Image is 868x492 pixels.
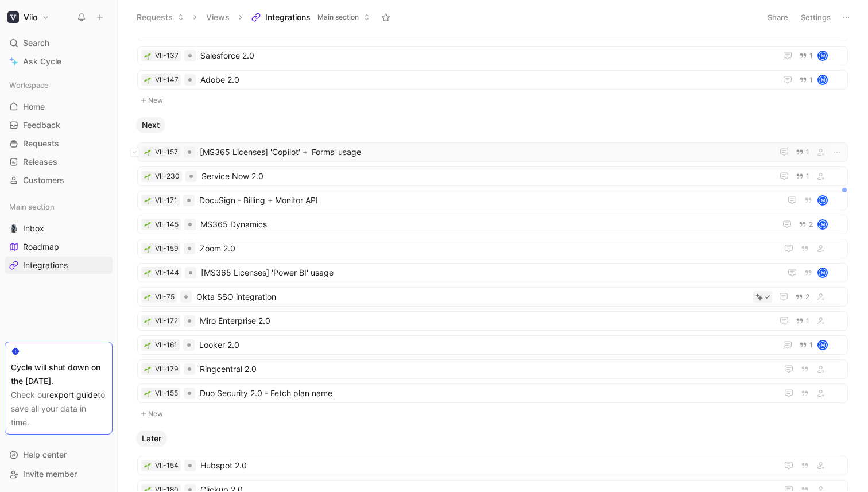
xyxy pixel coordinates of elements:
span: MS365 Dynamics [200,218,771,231]
button: 🌱 [144,462,152,470]
h1: Viio [24,12,37,22]
button: 1 [797,73,815,86]
div: VII-179 [155,363,178,375]
span: Zoom 2.0 [200,242,773,255]
div: VII-172 [155,315,178,327]
a: 🎙️Inbox [5,220,113,237]
span: Looker 2.0 [199,338,772,352]
img: 🌱 [144,342,151,349]
span: Invite member [23,469,77,479]
div: M [819,76,827,84]
span: Adobe 2.0 [200,73,772,87]
span: Inbox [23,223,44,234]
div: Cycle will shut down on the [DATE]. [11,361,106,388]
span: Workspace [9,79,49,91]
a: export guide [49,390,98,400]
span: Miro Enterprise 2.0 [200,314,768,328]
span: 1 [806,173,809,180]
button: 2 [796,218,815,231]
div: Check our to save all your data in time. [11,388,106,429]
span: 2 [805,293,809,300]
img: 🌱 [144,390,151,397]
div: Search [5,34,113,52]
div: Main section🎙️InboxRoadmapIntegrations [5,198,113,274]
div: Help center [5,446,113,463]
div: VII-154 [155,460,179,471]
button: 1 [797,339,815,351]
span: Main section [317,11,359,23]
div: VII-144 [155,267,179,278]
a: 🌱VII-155Duo Security 2.0 - Fetch plan name [137,383,848,403]
img: 🌱 [144,77,151,84]
div: VII-159 [155,243,178,254]
a: 🌱VII-137Salesforce 2.01M [137,46,848,65]
button: 🌱 [144,196,152,204]
button: 🌱 [144,220,152,228]
div: NextNew [131,117,854,421]
button: 🌱 [144,365,152,373]
div: 🌱 [144,293,152,301]
img: 🌱 [144,173,151,180]
span: Okta SSO integration [196,290,749,304]
button: 🌱 [144,245,152,253]
div: VII-145 [155,219,179,230]
span: 2 [809,221,813,228]
span: Integrations [265,11,311,23]
button: 1 [797,49,815,62]
span: Feedback [23,119,60,131]
div: VII-75 [155,291,175,303]
button: ViioViio [5,9,52,25]
a: 🌱VII-179Ringcentral 2.0 [137,359,848,379]
img: 🌱 [144,463,151,470]
img: 🌱 [144,366,151,373]
button: 🌱 [144,52,152,60]
button: 🌱 [144,341,152,349]
span: Service Now 2.0 [201,169,768,183]
div: VII-157 [155,146,178,158]
a: 🌱VII-172Miro Enterprise 2.01 [137,311,848,331]
span: Duo Security 2.0 - Fetch plan name [200,386,773,400]
div: M [819,269,827,277]
span: 1 [809,76,813,83]
span: DocuSign - Billing + Monitor API [199,193,776,207]
button: 🌱 [144,269,152,277]
a: 🌱VII-159Zoom 2.0 [137,239,848,258]
span: Ringcentral 2.0 [200,362,773,376]
a: 🌱VII-144[MS365 Licenses] 'Power BI' usageM [137,263,848,282]
img: 🌱 [144,270,151,277]
a: Integrations [5,257,113,274]
a: 🌱VII-154Hubspot 2.0 [137,456,848,475]
button: New [136,407,849,421]
a: Roadmap [5,238,113,255]
span: Customers [23,175,64,186]
a: Requests [5,135,113,152]
button: 🌱 [144,172,152,180]
a: 🌱VII-145MS365 Dynamics2M [137,215,848,234]
img: 🌱 [144,246,151,253]
button: 1 [793,170,812,183]
button: Share [762,9,793,25]
span: Later [142,433,161,444]
button: 🌱 [144,317,152,325]
img: 🌱 [144,53,151,60]
button: Settings [796,9,836,25]
span: Roadmap [23,241,59,253]
button: 🌱 [144,148,152,156]
span: Help center [23,450,67,459]
button: 2 [793,290,812,303]
button: 🌱 [144,76,152,84]
img: 🌱 [144,149,151,156]
span: Main section [9,201,55,212]
a: Releases [5,153,113,171]
a: Home [5,98,113,115]
span: [MS365 Licenses] 'Power BI' usage [201,266,776,280]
